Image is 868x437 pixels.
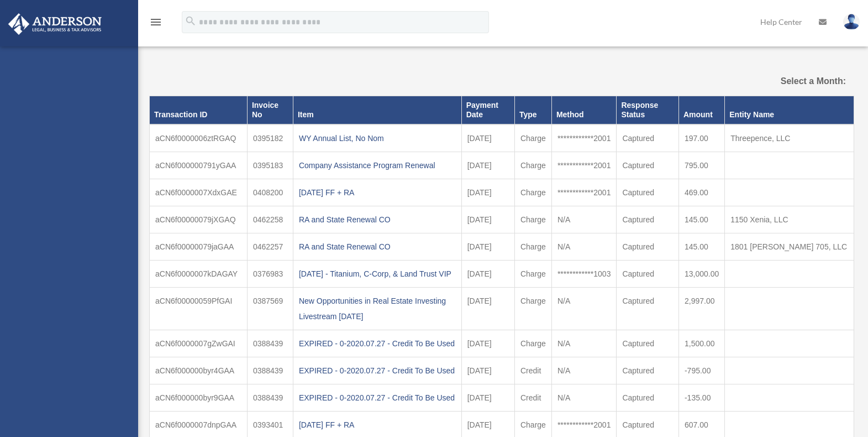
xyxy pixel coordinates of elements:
[185,15,197,27] i: search
[247,233,293,260] td: 0462257
[551,233,617,260] td: N/A
[514,357,551,384] td: Credit
[678,233,724,260] td: 145.00
[617,384,679,411] td: Captured
[299,363,456,378] div: EXPIRED - 0-2020.07.27 - Credit To Be Used
[299,158,456,173] div: Company Assistance Program Renewal
[461,124,514,152] td: [DATE]
[5,13,105,35] img: Anderson Advisors Platinum Portal
[678,179,724,206] td: 469.00
[299,185,456,200] div: [DATE] FF + RA
[617,287,679,330] td: Captured
[247,124,293,152] td: 0395182
[150,152,248,179] td: aCN6f000000791yGAA
[514,233,551,260] td: Charge
[247,357,293,384] td: 0388439
[149,15,162,29] i: menu
[725,96,854,124] th: Entity Name
[551,330,617,357] td: N/A
[617,233,679,260] td: Captured
[299,293,456,324] div: New Opportunities in Real Estate Investing Livestream [DATE]
[461,206,514,233] td: [DATE]
[617,124,679,152] td: Captured
[678,287,724,330] td: 2,997.00
[678,384,724,411] td: -135.00
[514,206,551,233] td: Charge
[461,179,514,206] td: [DATE]
[299,239,456,254] div: RA and State Renewal CO
[617,152,679,179] td: Captured
[617,330,679,357] td: Captured
[617,206,679,233] td: Captured
[461,357,514,384] td: [DATE]
[247,179,293,206] td: 0408200
[299,336,456,351] div: EXPIRED - 0-2020.07.27 - Credit To Be Used
[461,330,514,357] td: [DATE]
[617,357,679,384] td: Captured
[514,124,551,152] td: Charge
[725,233,854,260] td: 1801 [PERSON_NAME] 705, LLC
[725,206,854,233] td: 1150 Xenia, LLC
[678,330,724,357] td: 1,500.00
[461,233,514,260] td: [DATE]
[461,260,514,287] td: [DATE]
[551,96,617,124] th: Method
[514,330,551,357] td: Charge
[678,152,724,179] td: 795.00
[149,19,162,29] a: menu
[247,206,293,233] td: 0462258
[150,260,248,287] td: aCN6f0000007kDAGAY
[461,96,514,124] th: Payment Date
[745,74,846,89] label: Select a Month:
[461,384,514,411] td: [DATE]
[247,330,293,357] td: 0388439
[247,260,293,287] td: 0376983
[150,233,248,260] td: aCN6f00000079jaGAA
[293,96,461,124] th: Item
[514,179,551,206] td: Charge
[299,390,456,405] div: EXPIRED - 0-2020.07.27 - Credit To Be Used
[617,260,679,287] td: Captured
[150,384,248,411] td: aCN6f000000byr9GAA
[725,124,854,152] td: Threepence, LLC
[678,260,724,287] td: 13,000.00
[150,330,248,357] td: aCN6f0000007gZwGAI
[247,384,293,411] td: 0388439
[150,287,248,330] td: aCN6f00000059PfGAI
[514,384,551,411] td: Credit
[299,417,456,433] div: [DATE] FF + RA
[247,152,293,179] td: 0395183
[150,179,248,206] td: aCN6f0000007XdxGAE
[150,124,248,152] td: aCN6f0000006ztRGAQ
[551,357,617,384] td: N/A
[299,131,456,146] div: WY Annual List, No Nom
[247,96,293,124] th: Invoice No
[299,212,456,227] div: RA and State Renewal CO
[678,206,724,233] td: 145.00
[150,96,248,124] th: Transaction ID
[843,14,860,30] img: User Pic
[514,287,551,330] td: Charge
[678,124,724,152] td: 197.00
[678,96,724,124] th: Amount
[514,96,551,124] th: Type
[461,287,514,330] td: [DATE]
[514,260,551,287] td: Charge
[150,357,248,384] td: aCN6f000000byr4GAA
[514,152,551,179] td: Charge
[299,266,456,282] div: [DATE] - Titanium, C-Corp, & Land Trust VIP
[551,384,617,411] td: N/A
[461,152,514,179] td: [DATE]
[150,206,248,233] td: aCN6f00000079jXGAQ
[551,287,617,330] td: N/A
[678,357,724,384] td: -795.00
[247,287,293,330] td: 0387569
[617,179,679,206] td: Captured
[617,96,679,124] th: Response Status
[551,206,617,233] td: N/A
